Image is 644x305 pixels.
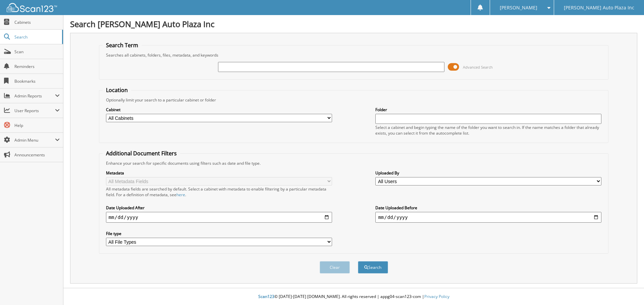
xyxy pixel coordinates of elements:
[176,192,185,198] a: here
[375,107,601,112] label: Folder
[564,6,634,10] span: [PERSON_NAME] Auto Plaza Inc
[103,86,131,94] legend: Location
[14,93,55,99] span: Admin Reports
[103,52,605,58] div: Searches all cabinets, folders, files, metadata, and keywords
[106,170,332,176] label: Metadata
[103,160,605,166] div: Enhance your search for specific documents using filters such as date and file type.
[500,6,537,10] span: [PERSON_NAME]
[103,150,180,157] legend: Additional Document Filters
[63,289,644,305] div: © [DATE]-[DATE] [DOMAIN_NAME]. All rights reserved | appg04-scan123-com |
[106,107,332,112] label: Cabinet
[375,212,601,223] input: end
[14,123,60,128] span: Help
[14,34,59,40] span: Search
[358,261,388,274] button: Search
[375,205,601,211] label: Date Uploaded Before
[424,294,449,299] a: Privacy Policy
[106,205,332,211] label: Date Uploaded After
[14,64,60,69] span: Reminders
[610,273,644,305] iframe: Chat Widget
[14,78,60,84] span: Bookmarks
[14,137,55,143] span: Admin Menu
[106,186,332,198] div: All metadata fields are searched by default. Select a cabinet with metadata to enable filtering b...
[14,108,55,113] span: User Reports
[14,19,60,25] span: Cabinets
[463,65,493,70] span: Advanced Search
[14,49,60,55] span: Scan
[106,212,332,223] input: start
[103,97,605,103] div: Optionally limit your search to a particular cabinet or folder
[320,261,350,274] button: Clear
[103,42,142,49] legend: Search Term
[375,125,601,136] div: Select a cabinet and begin typing the name of the folder you want to search in. If the name match...
[258,294,274,299] span: Scan123
[14,152,60,158] span: Announcements
[7,3,57,12] img: scan123-logo-white.svg
[70,18,637,29] h1: Search [PERSON_NAME] Auto Plaza Inc
[375,170,601,176] label: Uploaded By
[106,231,332,236] label: File type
